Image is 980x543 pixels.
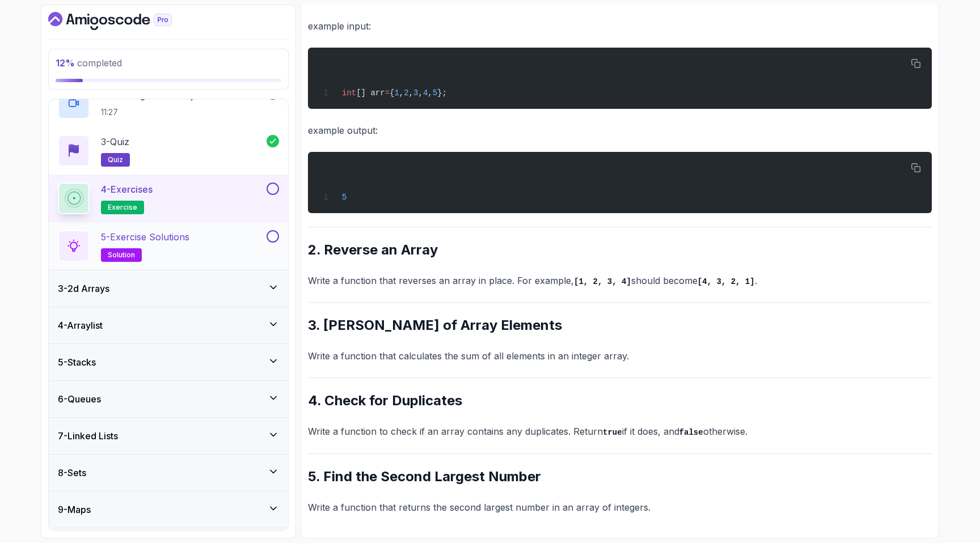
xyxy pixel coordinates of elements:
[58,319,103,332] h3: 4 - Arraylist
[49,491,288,528] button: 9-Maps
[308,423,932,440] p: Write a function to check if an array contains any duplicates. Return if it does, and otherwise.
[342,88,356,97] span: int
[308,348,932,364] p: Write a function that calculates the sum of all elements in an integer array.
[58,503,91,516] h3: 9 - Maps
[58,87,279,119] button: 2-Working With Arrays11:27
[101,107,200,118] p: 11:27
[49,418,288,454] button: 7-Linked Lists
[108,155,123,164] span: quiz
[49,270,288,307] button: 3-2d Arrays
[409,88,413,97] span: ,
[385,88,390,97] span: =
[423,88,428,97] span: 4
[342,193,347,202] span: 5
[399,88,404,97] span: ,
[101,230,189,244] p: 5 - Exercise Solutions
[58,392,101,406] h3: 6 - Queues
[413,88,418,97] span: 3
[428,88,432,97] span: ,
[101,183,153,196] p: 4 - Exercises
[679,428,703,437] code: false
[404,88,408,97] span: 2
[394,88,399,97] span: 1
[48,12,198,30] a: Dashboard
[58,429,118,443] h3: 7 - Linked Lists
[49,381,288,417] button: 6-Queues
[308,241,932,259] h2: 2. Reverse an Array
[437,88,447,97] span: };
[58,135,279,167] button: 3-Quizquiz
[108,251,135,260] span: solution
[308,468,932,486] h2: 5. Find the Second Largest Number
[58,230,279,262] button: 5-Exercise Solutionssolution
[108,203,137,212] span: exercise
[58,282,109,295] h3: 3 - 2d Arrays
[574,277,631,286] code: [1, 2, 3, 4]
[308,18,932,34] p: example input:
[308,499,932,515] p: Write a function that returns the second largest number in an array of integers.
[418,88,423,97] span: ,
[698,277,755,286] code: [4, 3, 2, 1]
[49,307,288,343] button: 4-Arraylist
[390,88,394,97] span: {
[58,466,86,480] h3: 8 - Sets
[56,57,75,69] span: 12 %
[101,135,129,149] p: 3 - Quiz
[603,428,622,437] code: true
[308,316,932,334] h2: 3. [PERSON_NAME] of Array Elements
[49,344,288,380] button: 5-Stacks
[308,273,932,289] p: Write a function that reverses an array in place. For example, should become .
[58,183,279,214] button: 4-Exercisesexercise
[356,88,385,97] span: [] arr
[49,455,288,491] button: 8-Sets
[433,88,437,97] span: 5
[308,392,932,410] h2: 4. Check for Duplicates
[56,57,122,69] span: completed
[58,355,96,369] h3: 5 - Stacks
[308,122,932,138] p: example output:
